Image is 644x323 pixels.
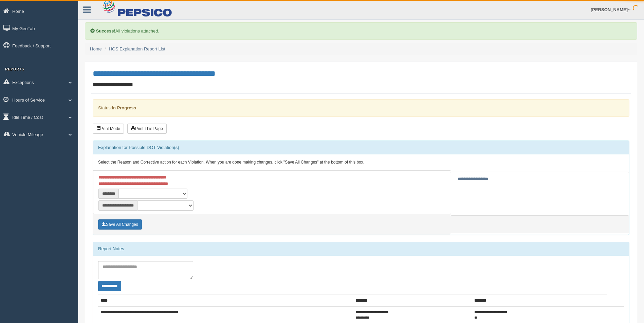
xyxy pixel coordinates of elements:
[112,105,136,110] strong: In Progress
[98,281,121,291] button: Change Filter Options
[93,242,629,256] div: Report Notes
[93,99,629,116] div: Status:
[93,124,124,134] button: Print Mode
[93,154,629,171] div: Select the Reason and Corrective action for each Violation. When you are done making changes, cli...
[109,46,165,51] a: HOS Explanation Report List
[127,124,167,134] button: Print This Page
[96,28,115,34] b: Success!
[93,141,629,154] div: Explanation for Possible DOT Violation(s)
[98,219,142,230] button: Save
[90,46,102,51] a: Home
[85,22,637,40] div: All violations attached.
